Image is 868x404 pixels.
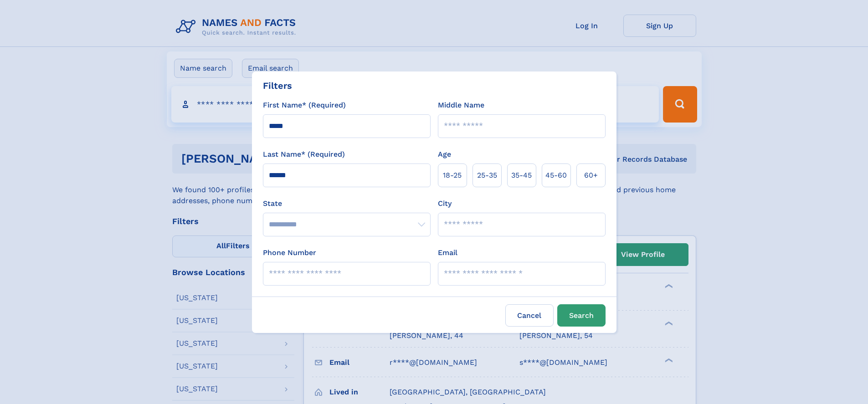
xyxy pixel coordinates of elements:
[263,198,431,209] label: State
[263,100,346,111] label: First Name* (Required)
[511,170,532,181] span: 35‑45
[438,247,457,258] label: Email
[545,170,567,181] span: 45‑60
[443,170,462,181] span: 18‑25
[505,304,554,327] label: Cancel
[584,170,598,181] span: 60+
[263,149,345,160] label: Last Name* (Required)
[263,247,316,258] label: Phone Number
[263,79,292,92] div: Filters
[477,170,497,181] span: 25‑35
[557,304,606,327] button: Search
[438,100,484,111] label: Middle Name
[438,149,451,160] label: Age
[438,198,452,209] label: City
